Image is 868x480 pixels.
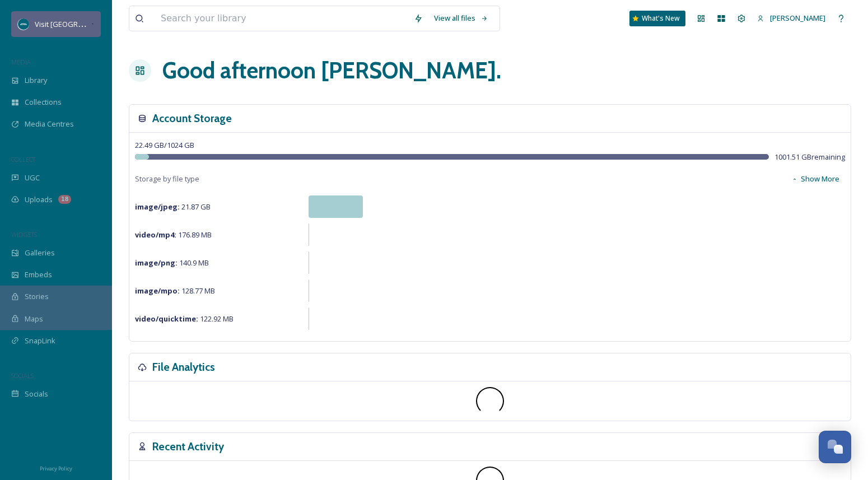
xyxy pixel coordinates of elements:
h3: Recent Activity [152,439,224,455]
span: 122.92 MB [135,314,234,324]
div: 18 [58,195,71,204]
a: Privacy Policy [40,461,72,474]
h3: Account Storage [152,110,232,127]
span: 21.87 GB [135,202,211,212]
span: WIDGETS [11,230,37,239]
span: Library [25,75,47,86]
strong: image/jpeg : [135,202,180,212]
span: Privacy Policy [40,465,72,472]
span: MEDIA [11,58,31,66]
span: Socials [25,389,48,399]
span: Maps [25,314,43,324]
span: Embeds [25,269,52,280]
a: [PERSON_NAME] [752,7,831,29]
span: 1001.51 GB remaining [774,152,845,162]
h1: Good afternoon [PERSON_NAME] . [162,54,501,87]
span: Stories [25,291,49,302]
strong: video/quicktime : [135,314,198,324]
span: SnapLink [25,335,55,346]
strong: image/mpo : [135,286,180,296]
span: Collections [25,97,62,108]
button: Show More [786,168,845,190]
span: Uploads [25,194,53,205]
span: COLLECT [11,155,35,164]
span: 22.49 GB / 1024 GB [135,140,194,150]
strong: image/png : [135,258,178,268]
strong: video/mp4 : [135,230,176,240]
h3: File Analytics [152,359,215,375]
a: What's New [629,11,685,26]
a: View all files [428,7,494,29]
span: 176.89 MB [135,230,212,240]
input: Search your library [155,6,408,31]
span: Visit [GEOGRAPHIC_DATA][US_STATE] [35,18,160,29]
span: SOCIALS [11,371,34,380]
span: 128.77 MB [135,286,215,296]
button: Open Chat [819,431,851,463]
span: Media Centres [25,119,74,129]
span: Storage by file type [135,174,199,184]
span: UGC [25,173,40,183]
span: Galleries [25,248,55,258]
img: SM%20Social%20Profile.png [18,18,29,30]
span: [PERSON_NAME] [770,13,825,23]
span: 140.9 MB [135,258,209,268]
